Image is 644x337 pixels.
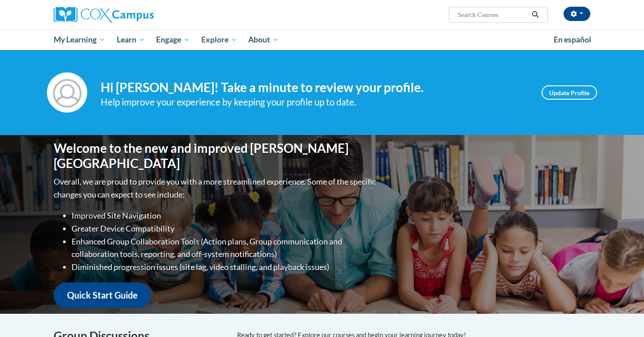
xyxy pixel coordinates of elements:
h1: Welcome to the new and improved [PERSON_NAME][GEOGRAPHIC_DATA] [54,141,378,171]
li: Diminished progression issues (site lag, video stalling, and playback issues) [72,261,378,274]
span: My Learning [54,34,105,45]
a: About [243,29,285,50]
span: About [248,34,279,45]
a: Engage [150,29,195,50]
button: Search [529,9,542,20]
button: Account Settings [563,7,590,21]
p: Overall, we are proud to provide you with a more streamlined experience. Some of the specific cha... [54,175,378,201]
span: En español [554,35,591,44]
li: Greater Device Compatibility [72,222,378,235]
a: My Learning [48,29,111,50]
a: Quick Start Guide [54,282,151,308]
h4: Hi [PERSON_NAME]! Take a minute to review your profile. [101,80,528,95]
img: Profile Image [47,72,87,113]
a: Explore [195,29,243,50]
div: Help improve your experience by keeping your profile up to date. [101,95,528,110]
div: Main menu [40,29,604,50]
a: Update Profile [542,85,597,100]
span: Learn [117,34,145,45]
span: Engage [156,34,190,45]
input: Search Courses [457,9,529,20]
a: Cox Campus [54,7,224,23]
li: Enhanced Group Collaboration Tools (Action plans, Group communication and collaboration tools, re... [72,235,378,261]
img: Cox Campus [54,7,154,23]
a: Learn [111,29,151,50]
li: Improved Site Navigation [72,209,378,222]
a: En español [548,30,597,49]
span: Explore [201,34,237,45]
